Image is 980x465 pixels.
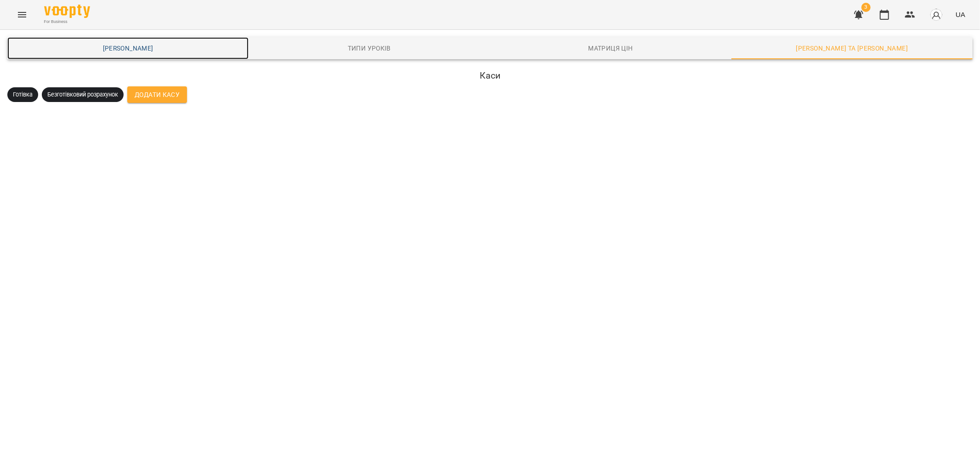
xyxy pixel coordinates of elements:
button: UA [952,6,969,23]
span: Готівка [7,91,38,99]
button: Додати Касу [127,86,187,103]
span: 3 [861,3,871,12]
img: avatar_s.png [930,8,943,21]
span: [PERSON_NAME] та [PERSON_NAME] [737,43,967,54]
span: Матриця цін [496,43,726,54]
span: [PERSON_NAME] [13,43,243,54]
h6: Каси [7,68,973,83]
span: UA [956,10,965,19]
span: Безготівковий розрахунок [42,91,124,99]
span: Типи уроків [254,43,484,54]
span: Додати Касу [135,89,180,100]
span: For Business [44,19,90,25]
img: Voopty Logo [44,5,90,18]
button: Menu [11,4,33,26]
